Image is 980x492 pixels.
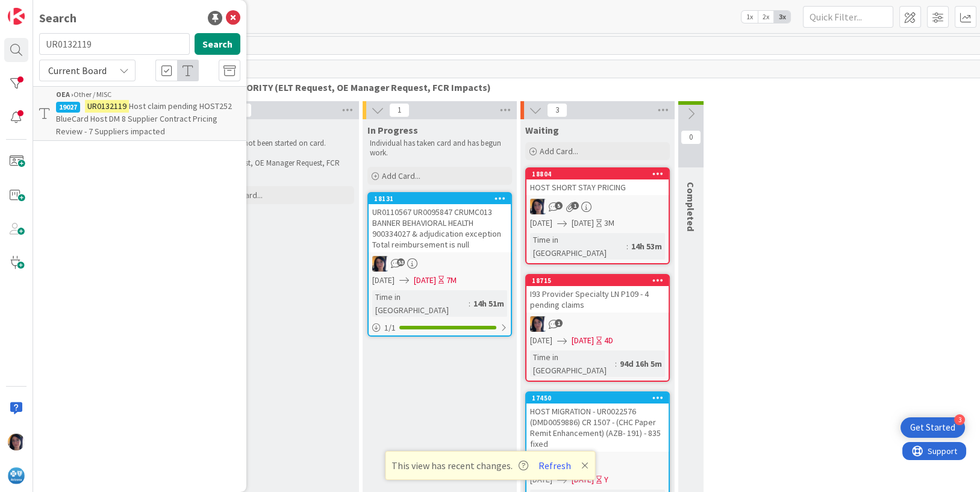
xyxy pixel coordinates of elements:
[372,256,388,272] img: TC
[48,64,107,76] span: Current Board
[392,458,528,473] span: This view has recent changes.
[39,33,190,55] input: Search for title...
[741,11,758,23] span: 1x
[384,322,396,334] span: 1 / 1
[572,334,594,347] span: [DATE]
[526,393,669,403] div: 17450
[681,130,701,145] span: 0
[530,350,615,377] div: Time in [GEOGRAPHIC_DATA]
[470,297,507,310] div: 14h 51m
[803,6,893,28] input: Quick Filter...
[555,202,563,210] span: 5
[530,199,546,214] img: TC
[604,473,608,486] div: Y
[389,103,410,117] span: 1
[8,467,25,484] img: avatar
[195,33,240,55] button: Search
[526,169,669,195] div: 18804HOST SHORT STAY PRICING
[628,240,665,253] div: 14h 53m
[526,286,669,313] div: I93 Provider Specialty LN P109 - 4 pending claims
[532,170,669,178] div: 18804
[900,417,965,438] div: Open Get Started checklist, remaining modules: 3
[774,11,790,23] span: 3x
[540,146,578,157] span: Add Card...
[212,139,352,148] p: Work has not been started on card.
[534,458,575,473] button: Refresh
[372,290,469,317] div: Time in [GEOGRAPHIC_DATA]
[370,139,510,158] p: Individual has taken card and has begun work.
[369,204,511,252] div: UR0110567 UR0095847 CRUMC013 BANNER BEHAVIORAL HEALTH 900334027 & adjudication exception Total re...
[374,195,511,203] div: 18131
[372,274,395,287] span: [DATE]
[369,256,511,272] div: TC
[39,9,76,27] div: Search
[526,275,669,313] div: 18715I93 Provider Specialty LN P109 - 4 pending claims
[526,403,669,452] div: HOST MIGRATION - UR0022576 (DMD0059886) CR 1507 - (CHC Paper Remit Enhancement) (AZB- 191) - 835 ...
[56,101,232,137] span: Host claim pending HOST252 BlueCard Host DM 8 Supplier Contract Pricing Review - 7 Suppliers impa...
[617,357,665,370] div: 94d 16h 5m
[369,193,511,204] div: 18131
[530,217,552,229] span: [DATE]
[367,124,418,136] span: In Progress
[414,274,436,287] span: [DATE]
[526,275,669,286] div: 18715
[526,455,669,471] div: TC
[604,334,613,347] div: 4D
[615,357,617,370] span: :
[604,217,614,229] div: 3M
[526,316,669,332] div: TC
[33,86,246,141] a: OEA ›Other / MISC19027UR0132119Host claim pending HOST252 BlueCard Host DM 8 Supplier Contract Pr...
[56,90,73,99] b: OEA ›
[526,199,669,214] div: TC
[8,434,25,450] img: TC
[382,170,420,181] span: Add Card...
[469,297,470,310] span: :
[8,8,25,25] img: Visit kanbanzone.com
[532,394,669,402] div: 17450
[369,193,511,252] div: 18131UR0110567 UR0095847 CRUMC013 BANNER BEHAVIORAL HEALTH 900334027 & adjudication exception Tot...
[212,158,352,178] p: ELT Request, OE Manager Request, FCR Impacts
[25,2,55,16] span: Support
[85,100,129,113] mark: UR0132119
[572,217,594,229] span: [DATE]
[626,240,628,253] span: :
[685,182,697,231] span: Completed
[526,179,669,195] div: HOST SHORT STAY PRICING
[954,414,965,425] div: 3
[910,422,955,434] div: Get Started
[56,89,240,100] div: Other / MISC
[571,202,579,210] span: 1
[758,11,774,23] span: 2x
[207,81,979,93] span: HIGH PRIORITY (ELT Request, OE Manager Request, FCR Impacts)
[530,334,552,347] span: [DATE]
[547,103,567,117] span: 3
[526,393,669,452] div: 17450HOST MIGRATION - UR0022576 (DMD0059886) CR 1507 - (CHC Paper Remit Enhancement) (AZB- 191) -...
[555,319,563,327] span: 1
[530,233,626,260] div: Time in [GEOGRAPHIC_DATA]
[525,124,559,136] span: Waiting
[526,169,669,179] div: 18804
[397,258,405,266] span: 53
[56,102,80,113] div: 19027
[369,320,511,335] div: 1/1
[446,274,457,287] div: 7M
[532,276,669,285] div: 18715
[530,316,546,332] img: TC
